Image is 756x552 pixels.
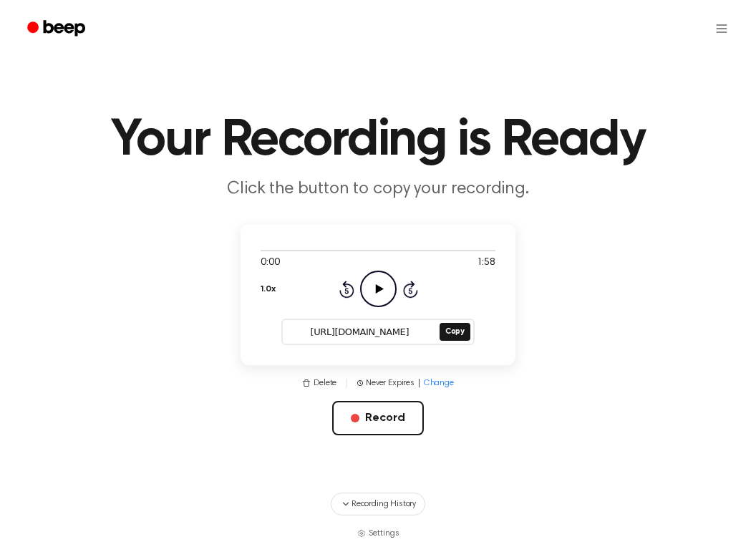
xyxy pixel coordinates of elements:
button: Open menu [704,11,739,46]
button: 1.0x [261,277,275,301]
span: Settings [369,527,399,540]
a: Beep [17,15,98,43]
span: Recording History [352,498,416,510]
button: Record [332,401,423,435]
p: Click the button to copy your recording. [103,178,653,201]
span: 1:58 [477,256,495,271]
span: | [417,377,421,389]
span: 0:00 [261,256,279,271]
button: Delete [302,377,336,389]
span: | [345,377,349,389]
button: Copy [440,323,470,341]
button: Never Expires|Change [357,377,454,389]
button: Recording History [331,493,425,515]
h1: Your Recording is Ready [17,115,739,166]
button: Settings [357,527,399,540]
span: Change [424,377,454,389]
